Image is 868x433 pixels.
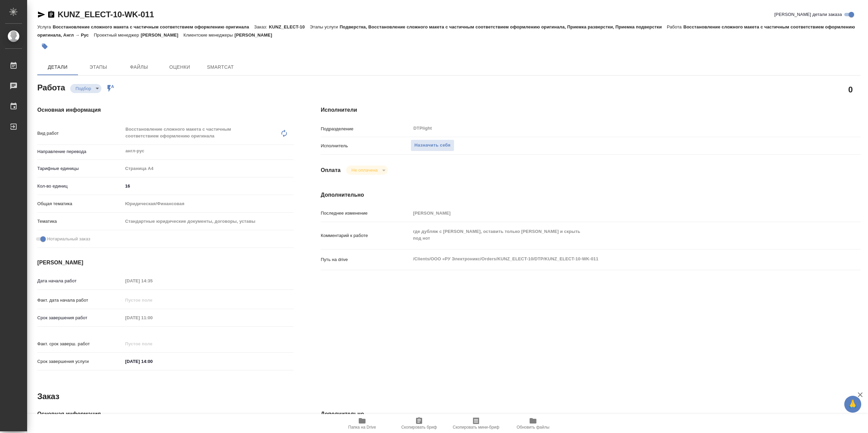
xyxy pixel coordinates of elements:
[340,24,667,29] p: Подверстка, Восстановление сложного макета с частичным соответствием оформлению оригинала, Приемк...
[94,33,141,38] p: Проектный менеджер
[37,278,123,284] p: Дата начала работ
[321,256,411,263] p: Путь на drive
[350,167,380,173] button: Не оплачена
[37,10,45,19] button: Скопировать ссылку для ЯМессенджера
[204,63,237,71] span: SmartCat
[37,106,294,114] h4: Основная информация
[411,208,815,218] input: Пустое поле
[847,397,859,411] span: 🙏
[505,414,561,433] button: Обновить файлы
[41,63,74,71] span: Детали
[37,297,123,304] p: Факт. дата начала работ
[321,126,411,132] p: Подразделение
[123,216,294,227] div: Стандартные юридические документы, договоры, уставы
[123,313,182,323] input: Пустое поле
[37,341,123,347] p: Факт. срок заверш. работ
[411,139,454,151] button: Назначить себя
[401,425,437,430] span: Скопировать бриф
[37,410,294,418] h4: Основная информация
[74,86,93,91] button: Подбор
[37,391,59,402] h2: Заказ
[47,10,55,19] button: Скопировать ссылку
[37,183,123,190] p: Кол-во единиц
[37,315,123,321] p: Срок завершения работ
[37,218,123,225] p: Тематика
[448,414,505,433] button: Скопировать мини-бриф
[321,191,861,199] h4: Дополнительно
[391,414,448,433] button: Скопировать бриф
[37,165,123,172] p: Тарифные единицы
[47,236,90,242] span: Нотариальный заказ
[517,425,550,430] span: Обновить файлы
[123,63,155,71] span: Файлы
[321,143,411,149] p: Исполнитель
[254,24,269,29] p: Заказ:
[411,253,815,265] textarea: /Clients/ООО «РУ Электроникс/Orders/KUNZ_ELECT-10/DTP/KUNZ_ELECT-10-WK-011
[348,425,376,430] span: Папка на Drive
[123,276,182,286] input: Пустое поле
[37,148,123,155] p: Направление перевода
[774,11,842,18] span: [PERSON_NAME] детали заказа
[321,210,411,217] p: Последнее изменение
[346,166,388,175] div: Подбор
[37,358,123,365] p: Срок завершения услуги
[848,84,853,95] h2: 0
[123,163,294,174] div: Страница А4
[123,339,182,349] input: Пустое поле
[453,425,499,430] span: Скопировать мини-бриф
[123,356,182,366] input: ✎ Введи что-нибудь
[269,24,310,29] p: KUNZ_ELECT-10
[37,39,52,54] button: Добавить тэг
[321,232,411,239] p: Комментарий к работе
[37,130,123,137] p: Вид работ
[37,81,65,93] h2: Работа
[183,33,235,38] p: Клиентские менеджеры
[321,410,861,418] h4: Дополнительно
[334,414,391,433] button: Папка на Drive
[321,106,861,114] h4: Исполнители
[321,166,341,174] h4: Оплата
[141,33,183,38] p: [PERSON_NAME]
[53,24,254,29] p: Восстановление сложного макета с частичным соответствием оформлению оригинала
[37,259,294,267] h4: [PERSON_NAME]
[70,84,101,93] div: Подбор
[667,24,684,29] p: Работа
[414,142,450,149] span: Назначить себя
[411,226,815,244] textarea: где дубляж с [PERSON_NAME], оставить только [PERSON_NAME] и скрыть под нот
[58,10,154,19] a: KUNZ_ELECT-10-WK-011
[123,181,294,191] input: ✎ Введи что-нибудь
[235,33,277,38] p: [PERSON_NAME]
[123,198,294,210] div: Юридическая/Финансовая
[310,24,340,29] p: Этапы услуги
[37,200,123,207] p: Общая тематика
[163,63,196,71] span: Оценки
[844,396,861,413] button: 🙏
[82,63,115,71] span: Этапы
[37,24,53,29] p: Услуга
[123,295,182,305] input: Пустое поле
